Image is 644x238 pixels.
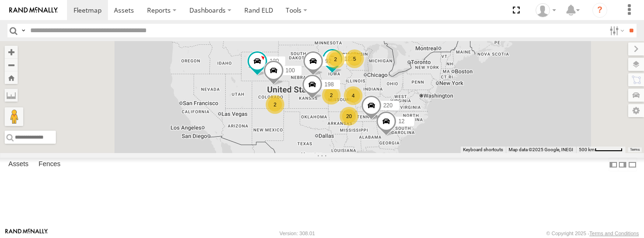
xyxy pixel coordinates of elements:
button: Keyboard shortcuts [463,147,503,153]
div: 2 [266,95,284,114]
a: Terms and Conditions [590,231,639,236]
div: 5 [345,49,364,68]
img: rand-logo.svg [9,7,58,14]
label: Dock Summary Table to the Left [609,158,618,171]
div: Butch Tucker [532,3,559,17]
span: Map data ©2025 Google, INEGI [509,147,573,152]
span: 12 [398,118,404,125]
label: Map Settings [628,104,644,117]
a: Visit our Website [5,229,48,238]
button: Zoom out [5,58,18,71]
i: ? [592,3,607,18]
a: Terms (opens in new tab) [630,148,640,152]
label: Assets [4,158,33,171]
label: Dock Summary Table to the Right [618,158,627,171]
span: 500 km [579,147,595,152]
button: Drag Pegman onto the map to open Street View [5,107,23,126]
button: Zoom Home [5,71,18,84]
span: 198 [324,81,334,88]
span: 220 [383,102,393,109]
div: 2 [322,86,341,105]
label: Hide Summary Table [628,158,637,171]
div: © Copyright 2025 - [546,231,639,236]
span: 100 [286,67,295,74]
button: Zoom in [5,46,18,58]
label: Measure [5,89,18,102]
button: Map Scale: 500 km per 56 pixels [576,147,625,153]
span: 92 [325,58,331,64]
div: 20 [340,107,358,126]
label: Search Query [20,24,27,37]
div: Version: 308.01 [280,231,315,236]
label: Search Filter Options [606,24,626,37]
span: 130 [269,58,279,65]
div: 4 [344,86,362,105]
label: Fences [34,158,65,171]
div: 2 [326,50,345,69]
